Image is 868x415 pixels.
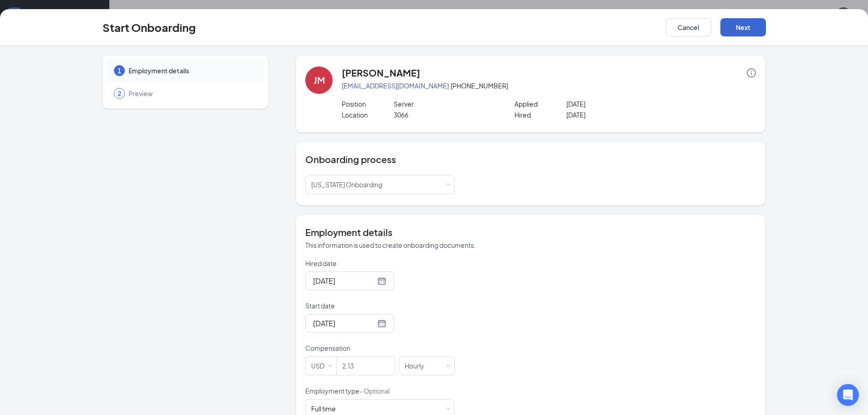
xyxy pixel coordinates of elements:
[342,99,394,108] p: Position
[311,404,342,413] div: [object Object]
[514,110,566,119] p: Hired
[747,68,756,77] span: info-circle
[128,66,255,75] span: Employment details
[342,81,756,90] p: · [PHONE_NUMBER]
[342,82,449,90] a: [EMAIL_ADDRESS][DOMAIN_NAME]
[311,175,389,194] div: [object Object]
[566,110,670,119] p: [DATE]
[342,67,420,79] h4: [PERSON_NAME]
[566,99,670,108] p: [DATE]
[405,357,431,375] div: Hourly
[313,275,375,287] input: Sep 16, 2025
[118,66,121,75] span: 1
[305,153,756,166] h4: Onboarding process
[305,226,756,239] h4: Employment details
[311,357,331,375] div: USD
[305,259,455,268] p: Hired date
[720,18,766,36] button: Next
[305,301,455,310] p: Start date
[313,74,325,87] div: JM
[313,318,375,329] input: Sep 16, 2025
[103,20,196,35] h3: Start Onboarding
[337,357,395,375] input: Amount
[311,404,336,413] div: Full time
[514,99,566,108] p: Applied
[311,180,382,189] span: [US_STATE] Onboarding
[305,343,455,353] p: Compensation
[118,89,121,98] span: 2
[394,99,497,108] p: Server
[305,241,756,250] p: This information is used to create onboarding documents.
[128,89,255,98] span: Preview
[837,384,859,406] div: Open Intercom Messenger
[394,110,497,119] p: 3066
[666,18,711,36] button: Cancel
[342,110,394,119] p: Location
[305,386,455,395] p: Employment type
[360,387,390,395] span: - Optional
